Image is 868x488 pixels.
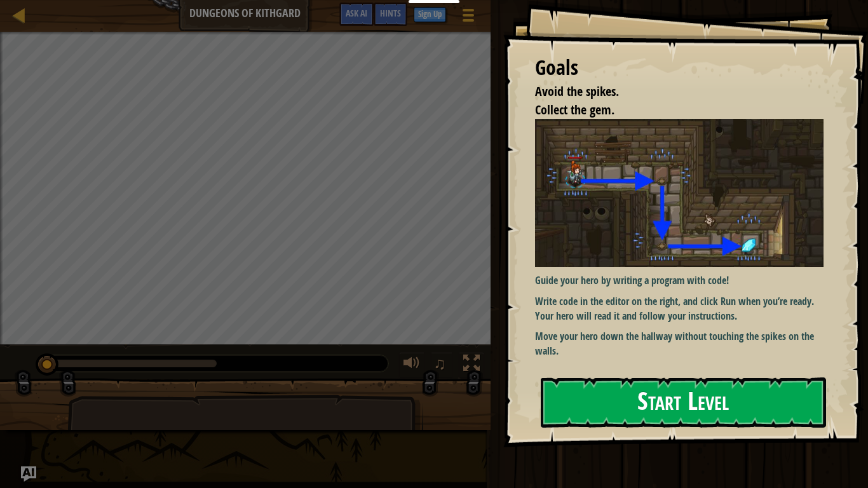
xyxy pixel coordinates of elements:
[535,101,614,118] span: Collect the gem.
[399,352,424,378] button: Adjust volume
[380,7,401,19] span: Hints
[459,352,484,378] button: Toggle fullscreen
[519,101,820,119] li: Collect the gem.
[541,377,826,428] button: Start Level
[519,83,820,101] li: Avoid the spikes.
[346,7,367,19] span: Ask AI
[535,294,824,323] p: Write code in the editor on the right, and click Run when you’re ready. Your hero will read it an...
[339,3,374,26] button: Ask AI
[535,329,824,358] p: Move your hero down the hallway without touching the spikes on the walls.
[452,3,484,32] button: Show game menu
[21,466,36,482] button: Ask AI
[535,273,824,288] p: Guide your hero by writing a program with code!
[535,119,824,267] img: Dungeons of kithgard
[535,53,824,83] div: Goals
[535,83,619,100] span: Avoid the spikes.
[433,354,446,373] span: ♫
[431,352,452,378] button: ♫
[414,7,446,22] button: Sign Up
